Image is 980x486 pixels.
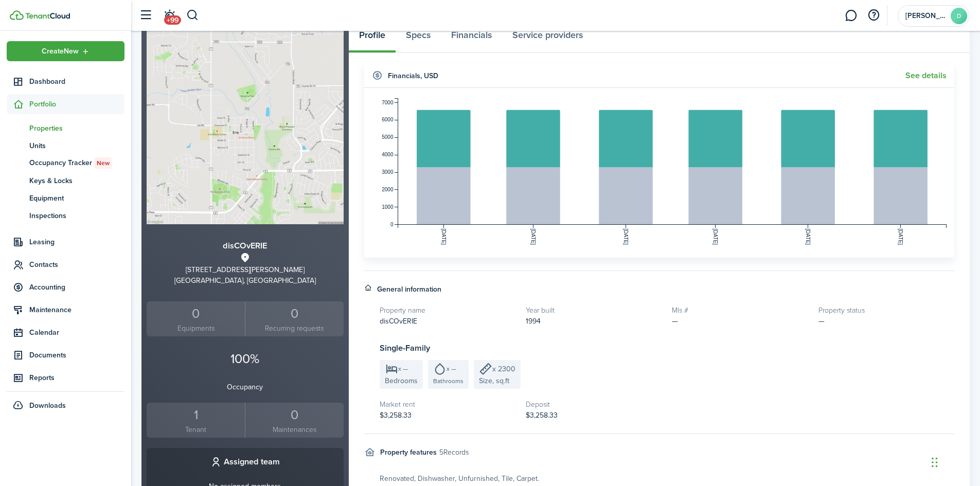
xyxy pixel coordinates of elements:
[248,323,341,334] small: Recurring requests
[7,154,124,172] a: Occupancy TrackerNew
[29,304,124,315] span: Maintenance
[7,368,124,388] a: Reports
[526,305,662,316] h5: Year built
[380,342,955,355] h3: Single-Family
[159,3,179,29] a: Notifications
[818,305,954,316] h5: Property status
[29,237,124,247] span: Leasing
[147,382,344,392] p: Occupancy
[29,140,124,151] span: Units
[818,316,825,327] span: —
[905,12,947,20] span: David
[147,27,344,224] img: Property avatar
[433,376,464,386] span: Bathrooms
[382,204,394,210] tspan: 1000
[29,327,124,338] span: Calendar
[29,175,124,186] span: Keys & Locks
[7,137,124,154] a: Units
[245,301,343,337] a: 0 Recurring requests
[29,372,124,383] span: Reports
[29,282,124,293] span: Accounting
[29,210,124,221] span: Inspections
[97,158,110,168] span: New
[25,13,70,19] img: TenantCloud
[623,229,629,245] tspan: [DATE]
[248,424,341,435] small: Maintenances
[841,3,861,29] a: Messaging
[672,305,808,316] h5: Mls #
[479,375,509,386] span: Size, sq.ft
[136,6,155,25] button: Open sidebar
[186,7,199,24] button: Search
[932,447,938,478] div: Drag
[447,366,456,372] span: x —
[377,284,441,295] h4: General information
[380,473,955,484] div: Renovated, Dishwasher, Unfurnished, Tile, Carpet.
[951,8,967,24] avatar-text: D
[147,349,344,369] p: 100%
[29,259,124,270] span: Contacts
[390,222,393,227] tspan: 0
[29,157,124,169] span: Occupancy Tracker
[147,301,245,337] a: 0Equipments
[149,405,242,425] div: 1
[526,399,662,410] h5: Deposit
[526,410,558,421] span: $3,258.33
[7,189,124,207] a: Equipment
[492,364,515,374] span: x 2300
[382,117,394,122] tspan: 6000
[29,99,124,110] span: Portfolio
[396,22,441,53] a: Specs
[149,424,242,435] small: Tenant
[147,275,344,286] div: [GEOGRAPHIC_DATA], [GEOGRAPHIC_DATA]
[382,152,394,157] tspan: 4000
[29,193,124,204] span: Equipment
[380,410,412,421] span: $3,258.33
[7,71,124,92] a: Dashboard
[224,456,280,469] h3: Assigned team
[865,7,882,24] button: Open resource center
[398,366,408,372] span: x —
[526,316,541,327] span: 1994
[149,323,242,334] small: Equipments
[380,316,417,327] span: disCOvERIE
[29,350,124,361] span: Documents
[530,229,536,245] tspan: [DATE]
[29,123,124,134] span: Properties
[805,229,811,245] tspan: [DATE]
[248,304,341,323] div: 0
[7,172,124,189] a: Keys & Locks
[380,399,515,410] h5: Market rent
[388,70,438,81] h4: Financials , USD
[672,316,678,327] span: —
[385,375,418,386] span: Bedrooms
[7,119,124,137] a: Properties
[147,264,344,275] div: [STREET_ADDRESS][PERSON_NAME]
[382,169,394,175] tspan: 3000
[502,22,593,53] a: Service providers
[929,437,980,486] iframe: Chat Widget
[440,229,446,245] tspan: [DATE]
[42,48,79,55] span: Create New
[380,305,515,316] h5: Property name
[441,22,502,53] a: Financials
[248,405,341,425] div: 0
[439,447,469,458] small: 5 Records
[382,100,394,105] tspan: 7000
[712,229,718,245] tspan: [DATE]
[382,187,394,192] tspan: 2000
[147,403,245,438] a: 1Tenant
[10,10,24,20] img: TenantCloud
[29,76,124,87] span: Dashboard
[7,41,124,61] button: Open menu
[29,400,66,411] span: Downloads
[380,447,437,458] h4: Property features
[164,15,181,25] span: +99
[245,403,343,438] a: 0Maintenances
[147,240,344,253] h3: disCOvERIE
[905,71,947,80] a: See details
[382,134,394,140] tspan: 5000
[149,304,242,323] div: 0
[898,229,903,245] tspan: [DATE]
[7,207,124,224] a: Inspections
